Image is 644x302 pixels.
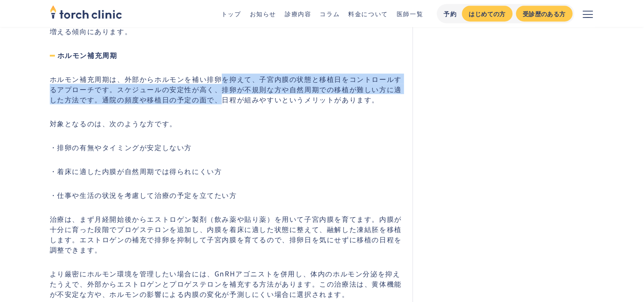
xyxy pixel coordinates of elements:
[50,6,122,21] a: home
[50,214,403,255] p: 治療は、まず月経開始後からエストロゲン製剤（飲み薬や貼り薬）を用いて子宮内膜を育てます。内膜が十分に育った段階でプロゲステロンを追加し、内膜を着床に適した状態に整えて、融解した凍結胚を移植します...
[320,9,340,18] a: コラム
[50,142,403,152] p: ・排卵の有無やタイミングが安定しない方
[221,9,241,18] a: トップ
[469,9,505,18] div: はじめての方
[50,50,403,60] h4: ホルモン補充周期
[50,3,122,21] img: torch clinic
[462,6,512,22] a: はじめての方
[50,190,403,200] p: ・仕事や生活の状況を考慮して治療の予定を立てたい方
[50,268,403,299] p: より厳密にホルモン環境を管理したい場合には、GnRHアゴニストを併用し、体内のホルモン分泌を抑えたうえで、外部からエストロゲンとプロゲステロンを補充する方法があります。この治療法は、黄体機能が不...
[397,9,423,18] a: 医師一覧
[50,118,403,128] p: 対象となるのは、次のような方です。
[249,9,276,18] a: お知らせ
[50,166,403,176] p: ・着床に適した内膜が自然周期では得られにくい方
[285,9,311,18] a: 診療内容
[444,9,457,18] div: 予約
[50,74,403,105] p: ホルモン補充周期は、外部からホルモンを補い排卵を抑えて、子宮内膜の状態と移植日をコントロールするアプローチです。スケジュールの安定性が高く、排卵が不規則な方や自然周期での移植が難しい方に適した方...
[523,9,566,18] div: 受診歴のある方
[516,6,572,22] a: 受診歴のある方
[348,9,388,18] a: 料金について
